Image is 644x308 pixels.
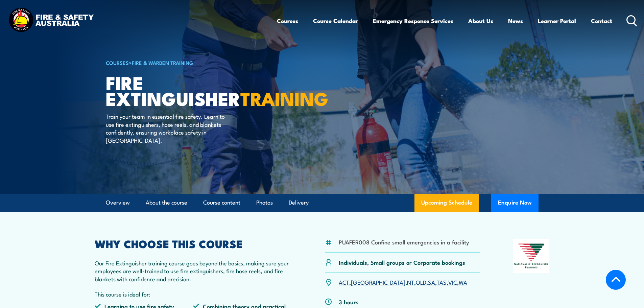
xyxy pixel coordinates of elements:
h6: > [106,58,273,67]
p: 3 hours [339,298,359,306]
a: Course content [203,194,240,212]
a: NT [407,278,414,286]
a: Upcoming Schedule [414,194,479,212]
a: QLD [416,278,426,286]
a: [GEOGRAPHIC_DATA] [351,278,405,286]
h2: WHY CHOOSE THIS COURSE [95,239,292,248]
a: WA [459,278,467,286]
a: Emergency Response Services [373,12,453,30]
a: Contact [591,12,612,30]
a: Overview [106,194,130,212]
h1: Fire Extinguisher [106,74,273,106]
li: PUAFER008 Confine small emergencies in a facility [339,238,469,246]
p: Our Fire Extinguisher training course goes beyond the basics, making sure your employees are well... [95,259,292,283]
a: News [508,12,523,30]
a: Photos [256,194,273,212]
a: About Us [468,12,493,30]
a: ACT [339,278,349,286]
p: , , , , , , , [339,278,467,286]
a: COURSES [106,59,129,66]
a: Fire & Warden Training [132,59,193,66]
a: TAS [437,278,447,286]
img: Nationally Recognised Training logo. [513,239,550,273]
p: This course is ideal for: [95,290,292,298]
p: Train your team in essential fire safety. Learn to use fire extinguishers, hose reels, and blanke... [106,112,229,144]
button: Enquire Now [491,194,539,212]
p: Individuals, Small groups or Corporate bookings [339,258,465,266]
a: Courses [277,12,298,30]
a: About the course [146,194,187,212]
a: Learner Portal [538,12,576,30]
a: Course Calendar [313,12,358,30]
a: VIC [448,278,457,286]
a: SA [428,278,435,286]
a: Delivery [289,194,309,212]
strong: TRAINING [240,84,328,112]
